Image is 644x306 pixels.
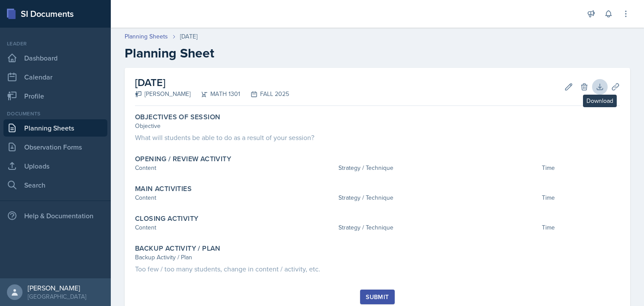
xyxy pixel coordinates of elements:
[3,176,107,194] a: Search
[3,119,107,137] a: Planning Sheets
[135,193,335,202] div: Content
[135,155,231,163] label: Opening / Review Activity
[135,163,335,172] div: Content
[3,207,107,224] div: Help & Documentation
[3,87,107,105] a: Profile
[125,45,630,61] h2: Planning Sheet
[240,89,289,99] div: FALL 2025
[135,214,198,223] label: Closing Activity
[135,75,289,90] h2: [DATE]
[366,293,389,300] div: Submit
[3,49,107,67] a: Dashboard
[592,79,608,95] button: Download
[135,132,620,143] div: What will students be able to do as a result of your session?
[3,138,107,156] a: Observation Forms
[135,264,620,274] div: Too few / too many students, change in content / activity, etc.
[135,89,190,99] div: [PERSON_NAME]
[3,157,107,175] a: Uploads
[180,32,197,41] div: [DATE]
[28,292,86,301] div: [GEOGRAPHIC_DATA]
[135,223,335,232] div: Content
[338,223,538,232] div: Strategy / Technique
[135,113,220,121] label: Objectives of Session
[28,284,86,292] div: [PERSON_NAME]
[135,253,620,262] div: Backup Activity / Plan
[125,32,168,41] a: Planning Sheets
[3,68,107,86] a: Calendar
[190,89,240,99] div: MATH 1301
[360,290,394,304] button: Submit
[3,110,107,118] div: Documents
[135,185,192,193] label: Main Activities
[338,163,538,172] div: Strategy / Technique
[135,121,620,131] div: Objective
[3,40,107,48] div: Leader
[135,244,221,253] label: Backup Activity / Plan
[542,163,620,172] div: Time
[338,193,538,202] div: Strategy / Technique
[542,223,620,232] div: Time
[542,193,620,202] div: Time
